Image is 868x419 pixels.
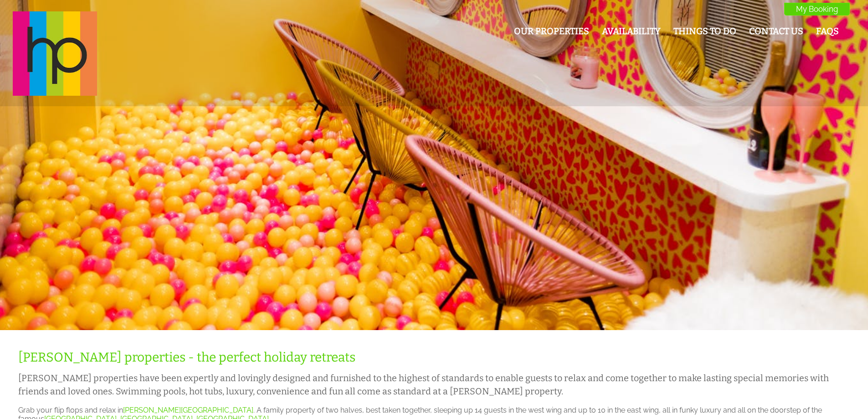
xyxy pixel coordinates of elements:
[784,3,850,16] a: My Booking
[123,406,253,414] a: [PERSON_NAME][GEOGRAPHIC_DATA]
[749,26,803,36] a: Contact Us
[602,26,661,36] a: Availability
[673,26,736,36] a: Things To Do
[816,26,839,36] a: FAQs
[18,350,839,365] h1: [PERSON_NAME] properties - the perfect holiday retreats
[13,11,97,96] img: Halula Properties
[514,26,589,36] a: Our Properties
[18,372,839,398] h2: [PERSON_NAME] properties have been expertly and lovingly designed and furnished to the highest of...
